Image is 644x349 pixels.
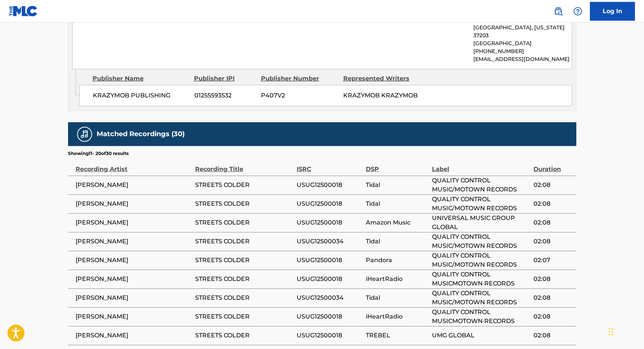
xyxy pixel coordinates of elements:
[76,218,191,227] span: [PERSON_NAME]
[609,320,613,343] div: Перетащить
[297,293,362,302] span: USUG12500034
[297,181,362,190] span: USUG12500018
[195,312,293,321] span: STREETS COLDER
[473,24,571,39] p: [GEOGRAPHIC_DATA], [US_STATE] 37203
[533,331,572,340] span: 02:08
[366,237,428,246] span: Tidal
[195,157,293,174] div: Recording Title
[366,312,428,321] span: iHeartRadio
[570,4,585,19] div: Help
[533,256,572,265] span: 02:07
[297,218,362,227] span: USUG12500018
[432,232,530,250] span: QUALITY CONTROL MUSIC/MOTOWN RECORDS
[366,293,428,302] span: Tidal
[533,237,572,246] span: 02:08
[551,4,566,19] a: Public Search
[76,181,191,190] span: [PERSON_NAME]
[533,293,572,302] span: 02:08
[533,199,572,208] span: 02:08
[606,313,644,349] div: Виджет чата
[76,293,191,302] span: [PERSON_NAME]
[366,181,428,190] span: Tidal
[432,157,530,174] div: Label
[366,331,428,340] span: TREBEL
[195,293,293,302] span: STREETS COLDER
[343,92,418,99] span: KRAZYMOB KRAZYMOB
[533,157,572,174] div: Duration
[554,7,563,16] img: search
[76,331,191,340] span: [PERSON_NAME]
[195,256,293,265] span: STREETS COLDER
[297,275,362,284] span: USUG12500018
[194,91,255,100] span: 01255593532
[366,199,428,208] span: Tidal
[80,130,89,139] img: Matched Recordings
[343,74,420,83] div: Represented Writers
[432,214,530,232] span: UNIVERSAL MUSIC GROUP GLOBAL
[297,199,362,208] span: USUG12500018
[76,312,191,321] span: [PERSON_NAME]
[432,308,530,326] span: QUALITY CONTROL MUSICMOTOWN RECORDS
[195,181,293,190] span: STREETS COLDER
[9,6,38,17] img: MLC Logo
[366,157,428,174] div: DSP
[573,7,582,16] img: help
[473,47,571,55] p: [PHONE_NUMBER]
[93,91,189,100] span: KRAZYMOB PUBLISHING
[297,237,362,246] span: USUG12500034
[533,181,572,190] span: 02:08
[533,312,572,321] span: 02:08
[76,199,191,208] span: [PERSON_NAME]
[195,275,293,284] span: STREETS COLDER
[76,256,191,265] span: [PERSON_NAME]
[432,251,530,269] span: QUALITY CONTROL MUSIC/MOTOWN RECORDS
[68,150,129,157] p: Showing 11 - 20 of 30 results
[366,218,428,227] span: Amazon Music
[194,74,255,83] div: Publisher IPI
[533,275,572,284] span: 02:08
[533,218,572,227] span: 02:08
[297,331,362,340] span: USUG12500018
[297,312,362,321] span: USUG12500018
[195,331,293,340] span: STREETS COLDER
[297,256,362,265] span: USUG12500018
[473,39,571,47] p: [GEOGRAPHIC_DATA]
[432,195,530,213] span: QUALITY CONTROL MUSIC/MOTOWN RECORDS
[261,74,338,83] div: Publisher Number
[195,199,293,208] span: STREETS COLDER
[76,275,191,284] span: [PERSON_NAME]
[432,289,530,307] span: QUALITY CONTROL MUSIC/MOTOWN RECORDS
[432,270,530,288] span: QUALITY CONTROL MUSICMOTOWN RECORDS
[261,91,338,100] span: P407V2
[590,2,635,21] a: Log In
[195,218,293,227] span: STREETS COLDER
[366,256,428,265] span: Pandora
[76,157,191,174] div: Recording Artist
[195,237,293,246] span: STREETS COLDER
[606,313,644,349] iframe: Chat Widget
[297,157,362,174] div: ISRC
[473,55,571,63] p: [EMAIL_ADDRESS][DOMAIN_NAME]
[92,74,188,83] div: Publisher Name
[432,331,530,340] span: UMG GLOBAL
[97,130,185,138] h5: Matched Recordings (30)
[366,275,428,284] span: iHeartRadio
[76,237,191,246] span: [PERSON_NAME]
[432,176,530,194] span: QUALITY CONTROL MUSIC/MOTOWN RECORDS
